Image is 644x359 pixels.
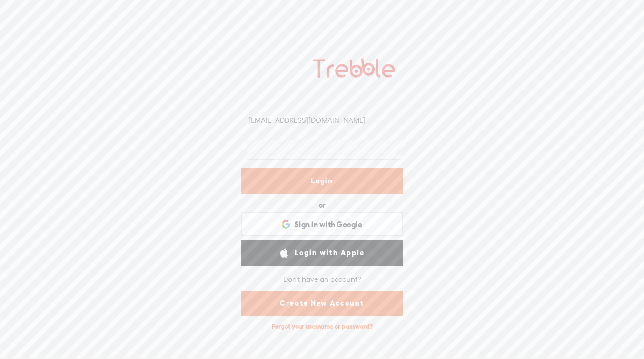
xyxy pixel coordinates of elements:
span: Sign in with Google [294,219,362,229]
div: Sign in with Google [241,212,403,236]
a: Login with Apple [241,240,403,266]
div: Don't have an account? [283,269,361,289]
div: Forgot your username or password? [267,318,377,335]
input: Username [247,111,401,130]
a: Login [241,168,403,194]
div: or [319,198,326,213]
a: Create New Account [241,291,403,316]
